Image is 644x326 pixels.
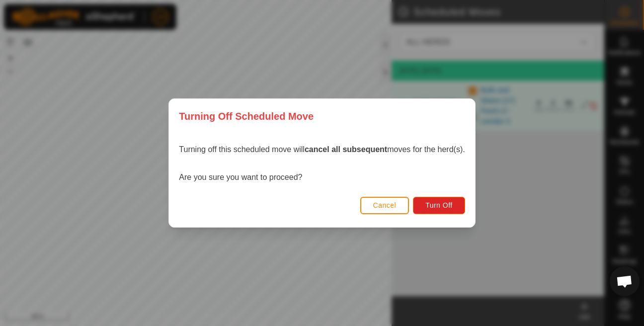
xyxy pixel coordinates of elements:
button: Turn Off [413,197,465,214]
button: Cancel [360,197,409,214]
span: Turning Off Scheduled Move [179,109,314,124]
span: Cancel [373,201,397,209]
strong: cancel all subsequent [305,145,387,154]
div: Open chat [610,266,640,296]
p: Turning off this scheduled move will moves for the herd(s). [179,144,465,156]
span: Turn Off [425,201,453,209]
p: Are you sure you want to proceed? [179,171,465,183]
